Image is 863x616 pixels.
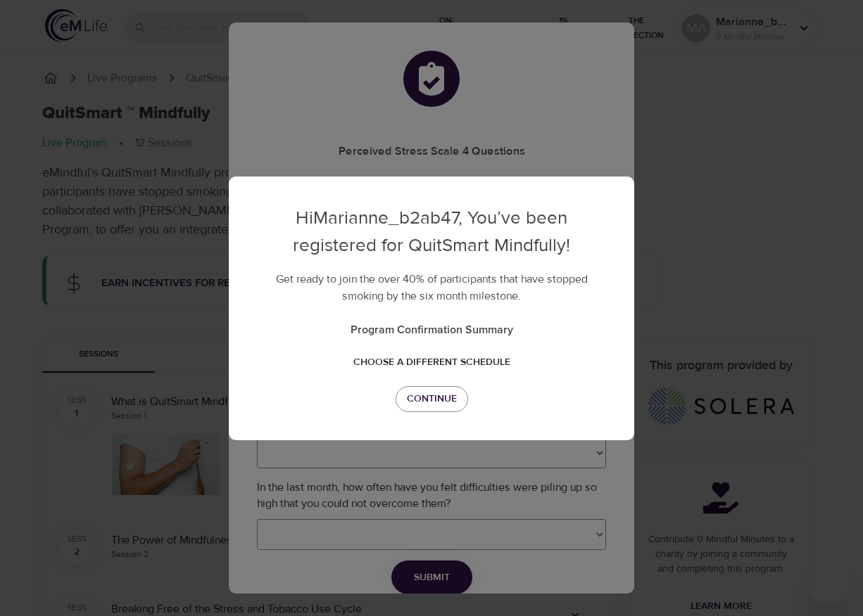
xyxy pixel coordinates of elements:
button: Choose a different schedule [348,349,516,376]
button: Continue [396,386,468,412]
p: Get ready to join the over 40% of participants that have stopped smoking by the six month milestone. [257,271,606,304]
p: Hi Marianne_b2ab47 , You’ve been registered for QuitSmart Mindfully! [257,205,606,259]
span: Choose a different schedule [353,354,510,371]
span: Continue [407,390,457,408]
p: Program Confirmation Summary [257,321,606,338]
